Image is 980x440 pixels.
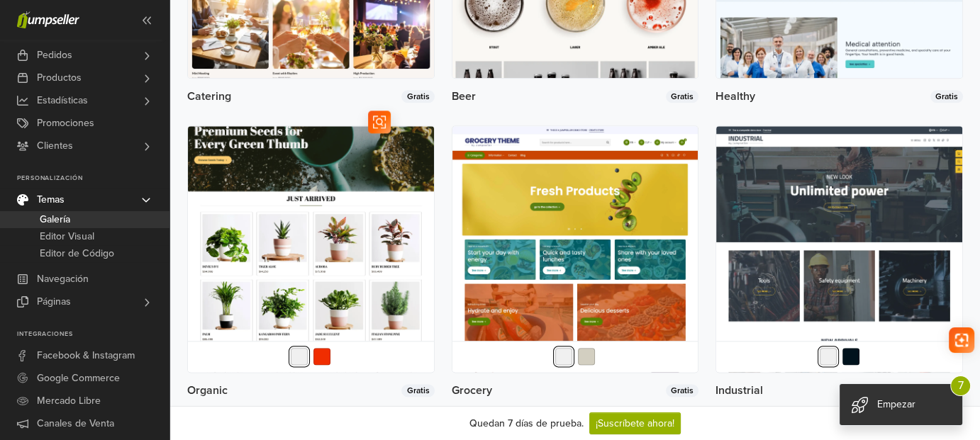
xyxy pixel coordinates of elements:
span: Canales de Venta [37,412,114,435]
span: Productos [37,67,82,89]
span: Temas [37,188,65,211]
span: 7 [950,376,971,396]
span: Beer [452,91,476,102]
span: Gratis [930,90,963,103]
p: Personalización [17,174,169,183]
span: Facebook & Instagram [37,344,135,367]
img: Ver más detalles del tema Grocery. [452,126,698,372]
span: Organic [187,385,228,396]
div: Empezar 7 [840,384,962,425]
span: Catering [187,91,231,102]
span: Gratis [666,384,698,397]
span: Grocery [452,385,492,396]
span: Mercado Libre [37,390,101,412]
span: Estadísticas [37,89,88,112]
span: Editor de Código [40,245,114,262]
button: Cream [578,348,595,365]
span: Galería [40,211,70,228]
span: Healthy [715,91,755,102]
button: Dark [842,348,859,365]
span: Gratis [401,384,434,397]
span: Editor Visual [40,228,94,245]
span: Google Commerce [37,367,120,390]
button: Digital [313,348,330,365]
img: Ver más detalles del tema Industrial. [716,126,962,372]
a: ¡Suscríbete ahora! [589,412,681,434]
p: Integraciones [17,330,169,339]
span: Empezar [877,398,915,410]
img: Ver más detalles del tema Organic. [188,126,434,372]
span: Navegación [37,268,89,290]
span: Gratis [401,90,434,103]
span: Gratis [666,90,698,103]
span: Industrial [715,385,763,396]
button: Default [555,348,572,365]
span: Páginas [37,290,71,313]
button: Default [291,348,308,365]
span: Promociones [37,112,94,135]
button: Default [820,348,837,365]
div: Quedan 7 días de prueba. [469,416,584,431]
span: Clientes [37,135,73,157]
span: Pedidos [37,44,72,67]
